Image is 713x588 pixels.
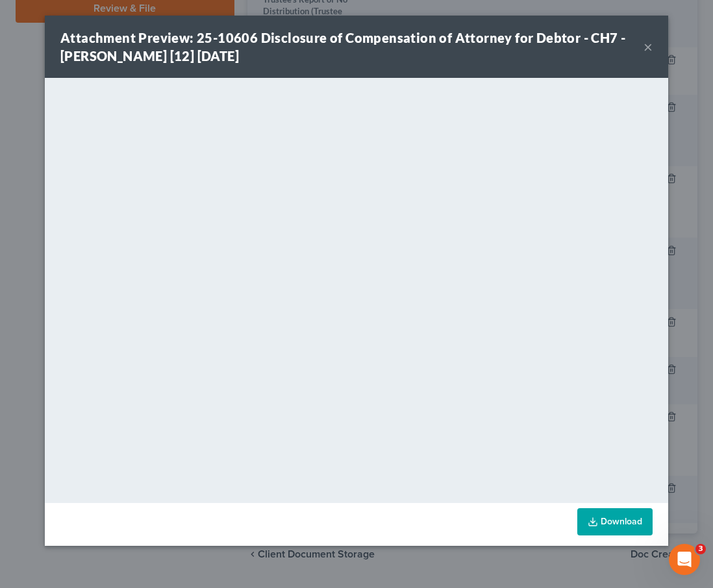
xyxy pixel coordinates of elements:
[644,39,653,55] button: ×
[45,78,668,500] iframe: <object ng-attr-data='[URL][DOMAIN_NAME]' type='application/pdf' width='100%' height='650px'></ob...
[669,544,700,575] iframe: Intercom live chat
[577,508,653,535] a: Download
[60,30,625,64] strong: Attachment Preview: 25-10606 Disclosure of Compensation of Attorney for Debtor - CH7 - [PERSON_NA...
[695,544,706,554] span: 3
